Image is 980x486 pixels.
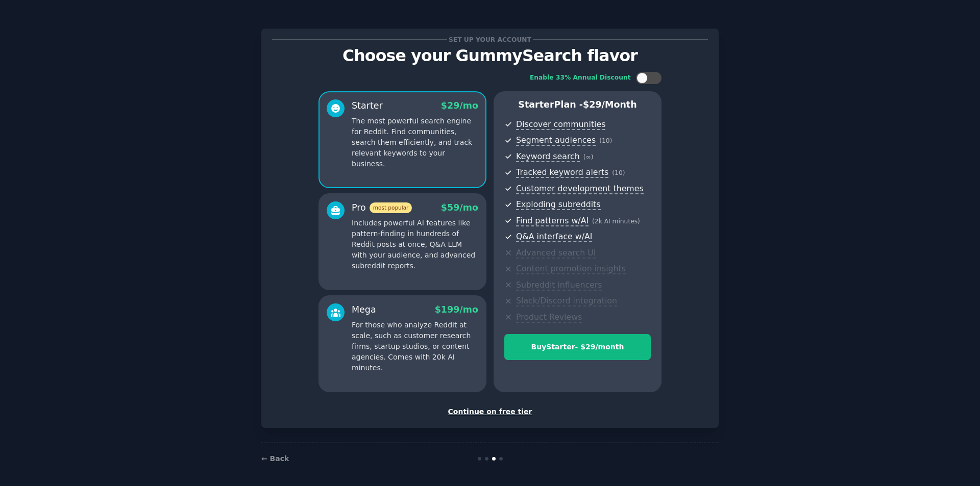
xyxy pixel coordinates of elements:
span: Find patterns w/AI [516,216,589,226]
div: Pro [352,201,412,214]
span: $ 29 /mo [441,100,478,111]
span: $ 59 /mo [441,202,478,213]
span: Q&A interface w/AI [516,232,592,242]
span: Discover communities [516,119,605,130]
span: Set up your account [447,34,533,45]
button: BuyStarter- $29/month [504,334,651,360]
span: Subreddit influencers [516,280,602,291]
span: Segment audiences [516,135,596,146]
p: For those who analyze Reddit at scale, such as customer research firms, startup studios, or conte... [352,320,478,373]
p: Choose your GummySearch flavor [272,47,708,65]
span: Keyword search [516,151,580,162]
span: ( ∞ ) [583,154,594,161]
p: The most powerful search engine for Reddit. Find communities, search them efficiently, and track ... [352,116,478,169]
span: Tracked keyword alerts [516,167,608,178]
a: ← Back [261,454,289,463]
div: Mega [352,303,376,316]
span: Exploding subreddits [516,199,600,210]
span: ( 10 ) [599,137,612,144]
div: Starter [352,99,383,112]
span: Advanced search UI [516,248,596,259]
div: Enable 33% Annual Discount [530,73,631,83]
span: Slack/Discord integration [516,296,617,306]
span: Content promotion insights [516,264,626,274]
div: Buy Starter - $ 29 /month [505,342,650,352]
span: most popular [370,202,412,213]
p: Includes powerful AI features like pattern-finding in hundreds of Reddit posts at once, Q&A LLM w... [352,218,478,271]
span: ( 10 ) [612,169,625,176]
span: $ 29 /month [583,99,637,110]
span: Customer development themes [516,184,644,194]
p: Starter Plan - [504,98,651,111]
div: Continue on free tier [272,406,708,417]
span: ( 2k AI minutes ) [592,218,640,225]
span: $ 199 /mo [435,304,478,315]
span: Product Reviews [516,312,582,323]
